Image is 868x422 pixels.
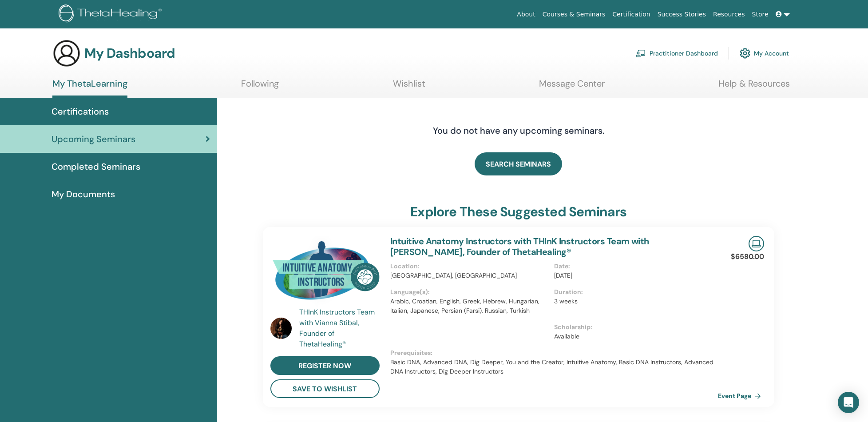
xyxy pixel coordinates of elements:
[539,6,609,23] a: Courses & Seminars
[241,78,279,96] a: Following
[718,389,765,402] a: Event Page
[654,6,709,23] a: Success Stories
[609,6,654,23] a: Certification
[731,251,764,262] p: $6580.00
[52,105,109,118] span: Certifications
[554,271,713,280] p: [DATE]
[635,49,646,57] img: chalkboard-teacher.svg
[52,39,81,68] img: generic-user-icon.jpg
[270,356,380,375] a: register now
[270,236,380,310] img: Intuitive Anatomy Instructors
[299,307,381,350] a: THInK Instructors Team with Vianna Stibal, Founder of ThetaHealing®
[513,6,539,23] a: About
[298,361,351,370] span: register now
[838,392,859,413] div: Open Intercom Messenger
[52,132,135,146] span: Upcoming Seminars
[270,379,380,398] button: save to wishlist
[554,262,713,271] p: Date :
[709,6,749,23] a: Resources
[749,236,764,251] img: Live Online Seminar
[486,159,551,169] span: SEARCH SEMINARS
[635,44,718,63] a: Practitioner Dashboard
[52,160,140,173] span: Completed Seminars
[84,45,175,61] h3: My Dashboard
[390,235,649,258] a: Intuitive Anatomy Instructors with THInK Instructors Team with [PERSON_NAME], Founder of ThetaHea...
[718,78,790,96] a: Help & Resources
[740,44,789,63] a: My Account
[410,204,626,220] h3: explore these suggested seminars
[390,262,549,271] p: Location :
[393,78,425,96] a: Wishlist
[554,322,713,332] p: Scholarship :
[390,287,549,297] p: Language(s) :
[749,6,772,23] a: Store
[390,297,549,315] p: Arabic, Croatian, English, Greek, Hebrew, Hungarian, Italian, Japanese, Persian (Farsi), Russian,...
[554,332,713,341] p: Available
[52,78,127,98] a: My ThetaLearning
[554,297,713,306] p: 3 weeks
[52,187,115,201] span: My Documents
[59,4,165,24] img: logo.png
[554,287,713,297] p: Duration :
[539,78,605,96] a: Message Center
[390,271,549,280] p: [GEOGRAPHIC_DATA], [GEOGRAPHIC_DATA]
[475,152,562,175] a: SEARCH SEMINARS
[270,318,292,339] img: default.jpg
[379,125,658,136] h4: You do not have any upcoming seminars.
[740,46,750,61] img: cog.svg
[390,358,718,376] p: Basic DNA, Advanced DNA, Dig Deeper, You and the Creator, Intuitive Anatomy, Basic DNA Instructor...
[390,348,718,358] p: Prerequisites :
